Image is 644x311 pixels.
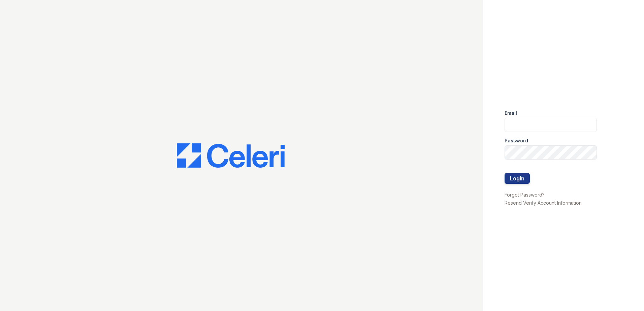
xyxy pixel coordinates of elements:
[505,173,530,184] button: Login
[505,110,517,116] label: Email
[505,192,545,198] a: Forgot Password?
[505,137,528,144] label: Password
[505,200,582,206] a: Resend Verify Account Information
[177,143,285,168] img: CE_Logo_Blue-a8612792a0a2168367f1c8372b55b34899dd931a85d93a1a3d3e32e68fde9ad4.png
